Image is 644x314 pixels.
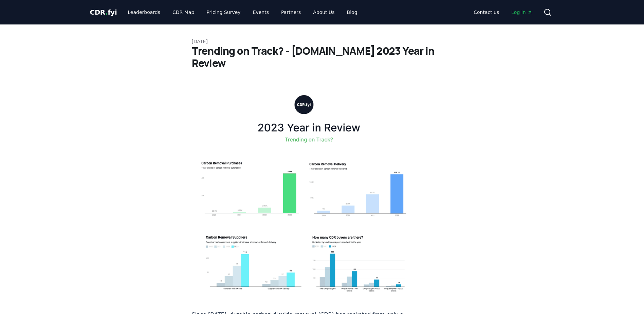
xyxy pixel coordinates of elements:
[468,6,538,18] nav: Main
[122,6,166,18] a: Leaderboards
[308,6,340,18] a: About Us
[506,6,538,18] a: Log in
[511,9,532,16] span: Log in
[167,6,200,18] a: CDR Map
[122,6,363,18] nav: Main
[90,8,117,16] span: CDR fyi
[342,6,363,18] a: Blog
[247,6,274,18] a: Events
[201,6,246,18] a: Pricing Survey
[105,8,108,16] span: .
[192,45,453,69] h1: Trending on Track? - [DOMAIN_NAME] 2023 Year in Review
[468,6,504,18] a: Contact us
[192,86,417,299] img: blog post image
[90,7,117,17] a: CDR.fyi
[276,6,306,18] a: Partners
[192,38,453,45] p: [DATE]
